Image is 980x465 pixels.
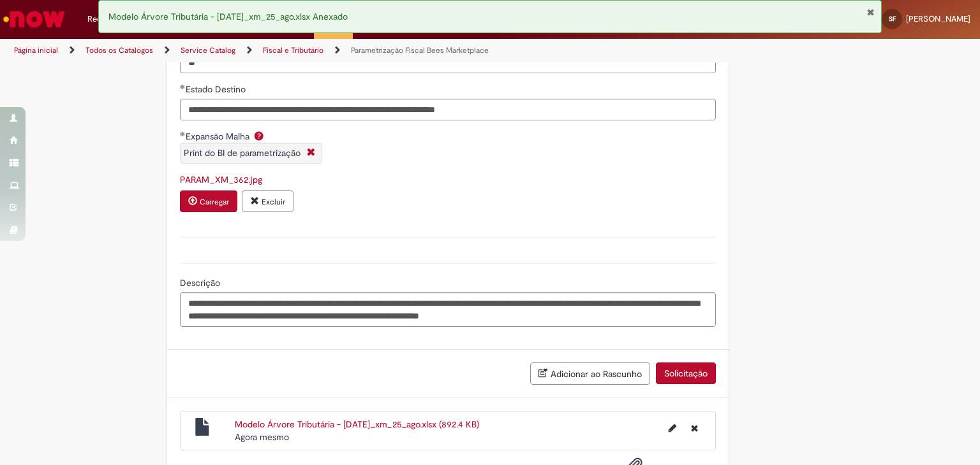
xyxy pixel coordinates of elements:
[186,131,252,142] span: Expansão Malha
[235,431,289,443] time: 01/09/2025 09:26:53
[656,362,716,384] button: Solicitação
[661,418,684,438] button: Editar nome de arquivo Modelo Árvore Tributária - Agosto 25_xm_25_ago.xlsx
[180,52,716,73] input: Estado Origem
[85,45,153,55] a: Todos os Catálogos
[351,45,489,55] a: Parametrização Fiscal Bees Marketplace
[186,83,248,95] span: Estado Destino
[906,13,970,24] span: [PERSON_NAME]
[180,190,237,212] button: Carregar anexo de Expansão Malha Required
[10,39,644,62] ul: Trilhas de página
[180,174,262,185] a: Download de PARAM_XM_362.jpg
[530,362,650,385] button: Adicionar ao Rascunho
[180,99,716,120] input: Estado Destino
[180,131,186,136] span: Obrigatório Preenchido
[181,45,235,55] a: Service Catalog
[184,147,301,159] span: Print do BI de parametrização
[304,147,318,160] i: Fechar More information Por question_anexo_expansao_malha
[1,6,67,32] img: ServiceNow
[180,277,223,289] span: Descrição
[889,15,896,23] span: SF
[263,45,323,55] a: Fiscal e Tributário
[87,13,132,25] span: Requisições
[251,131,267,141] span: Ajuda para Expansão Malha
[242,190,293,212] button: Excluir anexo PARAM_XM_362.jpg
[14,45,58,55] a: Página inicial
[683,418,706,438] button: Excluir Modelo Árvore Tributária - Agosto 25_xm_25_ago.xlsx
[235,431,289,443] span: Agora mesmo
[108,11,348,22] span: Modelo Árvore Tributária - [DATE]_xm_25_ago.xlsx Anexado
[180,84,186,89] span: Obrigatório Preenchido
[235,418,479,430] a: Modelo Árvore Tributária - [DATE]_xm_25_ago.xlsx (892.4 KB)
[262,197,285,207] small: Excluir
[200,197,229,207] small: Carregar
[866,7,875,17] button: Fechar Notificação
[180,292,716,327] textarea: Descrição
